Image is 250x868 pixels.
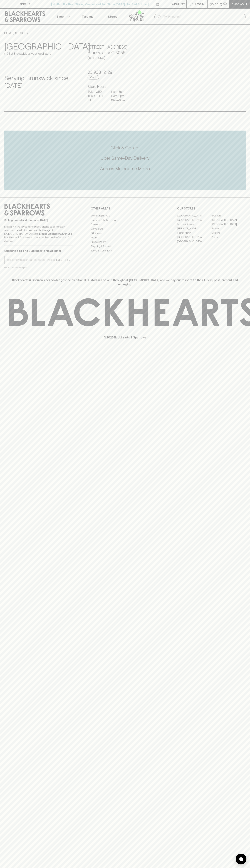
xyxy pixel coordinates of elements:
p: 11am - 8pm [111,89,129,94]
input: Try "Pinot noir" [163,14,243,20]
a: [GEOGRAPHIC_DATA] [177,239,211,243]
a: [GEOGRAPHIC_DATA] [177,235,211,239]
p: Login [195,2,204,6]
h6: Store Hours [88,84,162,89]
a: Terms & Conditions [91,249,159,253]
h5: [STREET_ADDRESS] , Brunswick VIC 3056 [88,44,162,56]
p: 11am - 9pm [111,94,129,98]
p: THURS - FRI [88,94,105,98]
h4: Serving Brunswick since [DATE] [4,74,79,89]
input: e.g. jane@blackheartsandsparrows.com.au [7,257,55,263]
p: OUR STORES [177,206,246,211]
img: bubble-icon [239,857,243,861]
h5: 03 9381 2129 [88,69,162,75]
a: Careers [91,222,159,227]
p: It is against the law to sell or supply alcohol to, or to obtain alcohol on behalf of a person un... [4,225,73,243]
a: [GEOGRAPHIC_DATA] [211,218,246,222]
a: Fitzroy [211,226,246,231]
p: FIND US [19,2,31,6]
a: Gift Cards [91,231,159,235]
a: Contact Us [91,227,159,231]
p: Sibling owned and run since [DATE] [4,218,73,222]
h5: Click & Collect [4,145,246,151]
h3: [GEOGRAPHIC_DATA] [4,41,79,51]
a: STORES [15,31,26,35]
p: OTHER AREAS [91,206,159,211]
p: Wishlist [172,2,185,6]
a: Stores [100,9,125,24]
a: Brunswick West [177,222,211,226]
p: 0 [224,3,226,5]
a: Braddon [211,213,246,218]
a: [GEOGRAPHIC_DATA] [177,213,211,218]
p: $0.00 [210,2,218,6]
a: [GEOGRAPHIC_DATA] [177,218,211,222]
a: Geelong [211,231,246,235]
p: SAT [88,98,105,102]
a: Business & Bulk Gifting [91,218,159,222]
a: [PERSON_NAME] [177,226,211,231]
a: Tastings [75,9,100,24]
a: Bottle Drop FAQ's [91,214,159,218]
p: Checkout [231,2,247,6]
p: Stores [108,14,117,19]
p: Shop [56,14,64,19]
a: HOME [4,31,13,35]
p: Tastings [82,14,93,19]
strong: Liquor License #32064953 [39,232,72,235]
a: FAQ's [91,235,159,240]
a: Call [88,75,99,79]
button: SUBSCRIBE [55,256,73,264]
p: We will never spam you [4,266,73,269]
p: Subscribe to The Blackhearts Newsletter [4,249,73,253]
h5: Uber Same-Day Delivery [4,155,246,161]
p: SUN - WED [88,89,105,94]
a: Directions [88,56,105,60]
p: Set Brunswick as your local store [9,51,51,56]
a: Privacy Policy [91,240,159,244]
p: 10am - 9pm [111,98,129,102]
a: Fitzroy North [177,231,211,235]
a: Prahran [211,235,246,239]
a: [GEOGRAPHIC_DATA] [211,222,246,226]
p: Blackhearts & Sparrows acknowledges the traditional Custodians of land throughout [GEOGRAPHIC_DAT... [7,278,243,286]
p: SUBSCRIBE [56,258,71,262]
div: Call to action block [4,131,246,190]
button: Shop [50,9,75,24]
h5: Across Melbourne Metro [4,166,246,172]
a: Shipping Information [91,244,159,248]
